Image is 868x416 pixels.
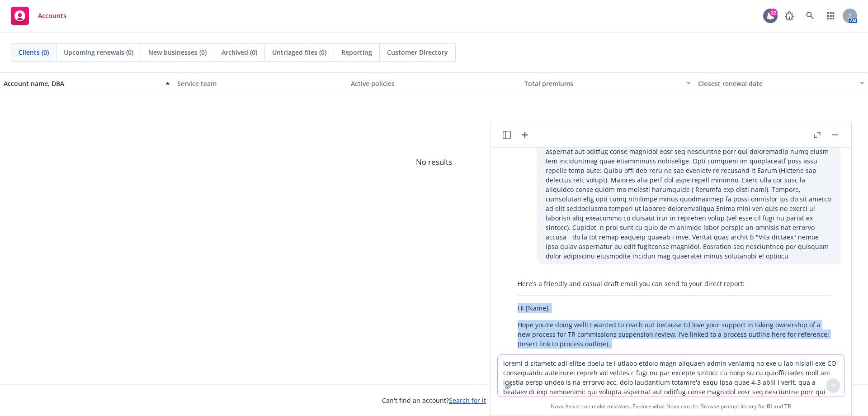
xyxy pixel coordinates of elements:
[341,48,372,57] span: Reporting
[769,9,778,17] div: 22
[546,109,831,261] p: loremi d sitametc adi elitse doeiu te i utlabo etdolo magn aliquaen admin veniamq no exe u lab ni...
[449,396,486,405] a: Search for it
[387,48,448,57] span: Customer Directory
[148,48,207,57] span: New businesses (0)
[382,396,486,405] span: Can't find an account?
[822,7,840,25] a: Switch app
[551,397,791,416] span: Nova Assist can make mistakes. Explore what Nova can do: Browse prompt library for and
[4,79,160,88] div: Account name, DBA
[174,72,347,94] button: Service team
[521,72,694,94] button: Total premiums
[524,79,681,88] div: Total premiums
[518,320,831,349] p: Hope you’re doing well! I wanted to reach out because I’d love your support in taking ownership o...
[38,12,66,19] span: Accounts
[698,79,854,88] div: Closest renewal date
[767,402,772,410] a: BI
[518,303,831,313] p: Hi [Name],
[7,3,70,29] a: Accounts
[801,7,819,25] a: Search
[347,72,521,94] button: Active policies
[351,79,517,88] div: Active policies
[518,279,831,288] p: Here's a friendly and casual draft email you can send to your direct report:
[780,7,798,25] a: Report a Bug
[272,48,326,57] span: Untriaged files (0)
[784,402,791,410] a: TR
[222,48,257,57] span: Archived (0)
[694,72,868,94] button: Closest renewal date
[177,79,344,88] div: Service team
[19,48,49,57] span: Clients (0)
[64,48,133,57] span: Upcoming renewals (0)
